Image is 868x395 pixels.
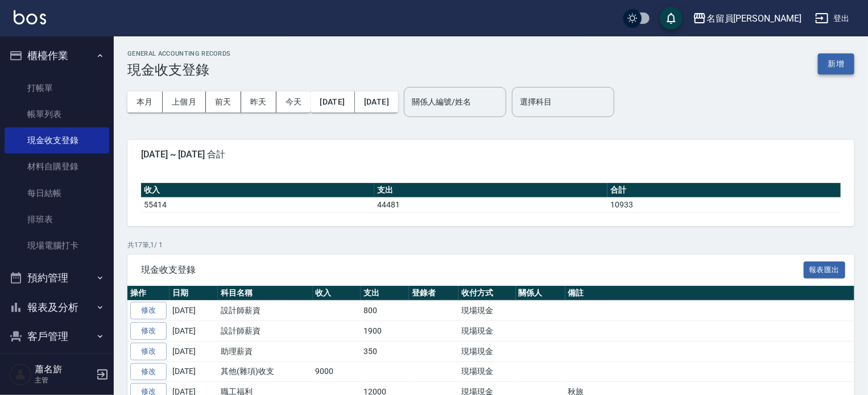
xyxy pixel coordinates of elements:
th: 登錄者 [409,286,458,301]
td: 現場現金 [458,321,516,342]
p: 共 17 筆, 1 / 1 [127,240,854,250]
img: Logo [14,10,46,24]
div: 名留員[PERSON_NAME] [706,11,801,26]
a: 每日結帳 [5,180,109,206]
td: 設計師薪資 [218,321,313,342]
th: 合計 [607,183,841,198]
td: 現場現金 [458,341,516,361]
a: 帳單列表 [5,101,109,127]
td: 1900 [361,321,409,342]
button: 新增 [818,53,854,74]
h2: GENERAL ACCOUNTING RECORDS [127,50,231,57]
button: 報表及分析 [5,293,109,322]
a: 新增 [818,58,854,69]
td: 10933 [607,197,841,212]
button: 上個月 [163,92,206,113]
button: 員工及薪資 [5,351,109,381]
span: 現金收支登錄 [141,264,804,276]
a: 現場電腦打卡 [5,232,109,259]
td: [DATE] [170,321,218,342]
td: [DATE] [170,301,218,321]
td: [DATE] [170,341,218,361]
button: [DATE] [311,92,354,113]
button: save [660,7,683,30]
button: [DATE] [355,92,398,113]
th: 收入 [141,183,374,198]
button: 昨天 [241,92,276,113]
a: 現金收支登錄 [5,127,109,153]
th: 關係人 [516,286,565,301]
a: 修改 [130,322,167,340]
button: 預約管理 [5,263,109,293]
td: 現場現金 [458,361,516,382]
img: Person [9,363,32,386]
td: 設計師薪資 [218,301,313,321]
p: 主管 [35,375,93,385]
button: 登出 [811,8,854,29]
th: 備註 [565,286,867,301]
span: [DATE] ~ [DATE] 合計 [141,149,841,160]
td: [DATE] [170,361,218,382]
button: 報表匯出 [804,261,846,279]
td: 現場現金 [458,301,516,321]
a: 修改 [130,363,167,381]
th: 科目名稱 [218,286,313,301]
th: 收入 [313,286,361,301]
a: 修改 [130,302,167,319]
h5: 蕭名旂 [35,364,93,375]
td: 800 [361,301,409,321]
button: 今天 [276,92,311,113]
a: 排班表 [5,206,109,232]
th: 支出 [374,183,607,198]
button: 前天 [206,92,241,113]
td: 55414 [141,197,374,212]
td: 350 [361,341,409,361]
a: 材料自購登錄 [5,153,109,180]
a: 報表匯出 [804,264,846,275]
td: 9000 [313,361,361,382]
th: 收付方式 [458,286,516,301]
h3: 現金收支登錄 [127,62,231,78]
button: 櫃檯作業 [5,41,109,70]
td: 助理薪資 [218,341,313,361]
button: 本月 [127,92,163,113]
td: 44481 [374,197,607,212]
th: 支出 [361,286,409,301]
th: 操作 [127,286,170,301]
a: 打帳單 [5,75,109,101]
button: 客戶管理 [5,322,109,351]
button: 名留員[PERSON_NAME] [688,7,806,30]
a: 修改 [130,343,167,360]
th: 日期 [170,286,218,301]
td: 其他(雜項)收支 [218,361,313,382]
